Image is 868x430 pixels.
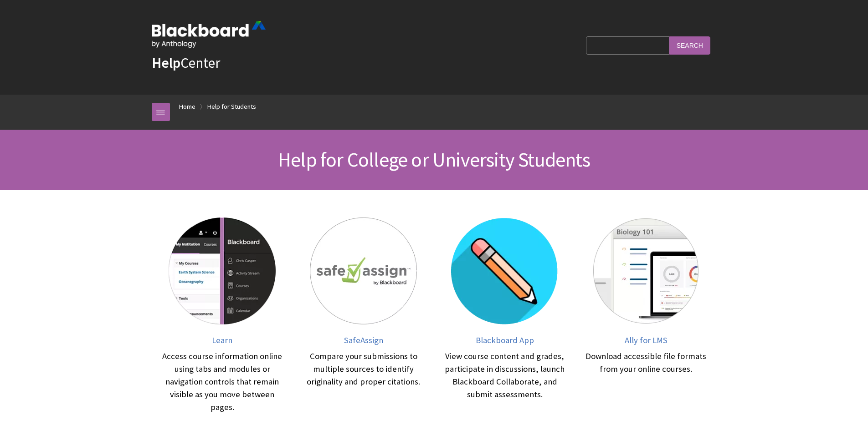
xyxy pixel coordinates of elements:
img: Ally for LMS [592,218,699,324]
span: Blackboard App [476,335,534,345]
div: Download accessible file formats from your online courses. [585,350,708,375]
strong: Help [152,54,180,72]
a: HelpCenter [152,54,220,72]
div: View course content and grades, participate in discussions, launch Blackboard Collaborate, and su... [443,350,566,401]
img: Blackboard by Anthology [152,21,266,48]
a: Home [179,101,195,112]
input: Search [669,36,710,54]
img: Blackboard App [451,218,558,324]
span: Learn [212,335,232,345]
img: SafeAssign [310,218,417,324]
a: Blackboard App Blackboard App View course content and grades, participate in discussions, launch ... [443,218,566,414]
a: Learn Learn Access course information online using tabs and modules or navigation controls that r... [161,218,284,414]
a: Help for Students [207,101,256,112]
span: SafeAssign [344,335,383,345]
a: Ally for LMS Ally for LMS Download accessible file formats from your online courses. [585,218,708,414]
div: Access course information online using tabs and modules or navigation controls that remain visibl... [161,350,284,414]
div: Compare your submissions to multiple sources to identify originality and proper citations. [302,350,425,388]
a: SafeAssign SafeAssign Compare your submissions to multiple sources to identify originality and pr... [302,218,425,414]
span: Help for College or University Students [278,147,590,172]
span: Ally for LMS [625,335,668,345]
img: Learn [169,218,276,324]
